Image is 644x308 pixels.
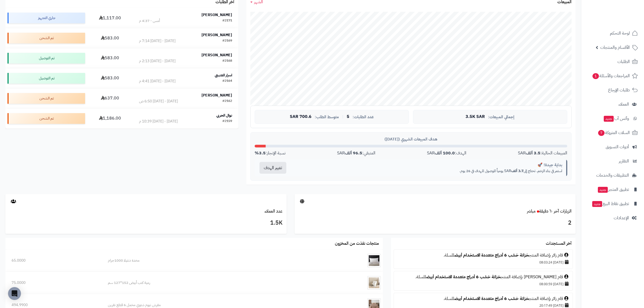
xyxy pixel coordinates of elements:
div: هدف المبيعات الشهري ([DATE]) [255,136,567,142]
a: تطبيق المتجرجديد [584,183,641,196]
a: الزيارات آخر ٦٠ دقيقةمباشر [527,208,572,214]
a: وآتس آبجديد [584,112,641,125]
div: #2171 [222,18,232,24]
span: طلبات الإرجاع [608,86,630,94]
div: بداية جيدة! 🚀 [295,162,562,168]
span: لوحة التحكم [610,29,630,37]
span: السلات المتروكة [598,129,630,136]
span: | [342,115,343,119]
strong: 3.5% [255,150,266,156]
span: جديد [604,116,614,122]
td: 1,117.00 [87,8,133,28]
div: [DATE] - [DATE] 2:13 م [139,58,175,64]
div: مخدة دنتيلا 1000جرام [108,258,317,263]
span: 5 [347,114,349,119]
strong: [PERSON_NAME] [202,92,232,98]
div: رمية كنب أبيض 152*127 سم [108,280,317,285]
a: الطلبات [584,55,641,68]
h3: منتجات نفذت من المخزون [335,241,379,246]
div: تم التوصيل [8,53,85,64]
strong: 100.0 ألف [435,150,455,156]
span: تطبيق المتجر [597,186,629,193]
a: السلات المتروكة7 [584,126,641,139]
span: 1 [592,73,599,79]
a: تطبيق نقاط البيعجديد [584,197,641,210]
div: #2162 [222,99,232,104]
div: [DATE] - [DATE] 6:50 ص [139,99,178,104]
a: العملاء [584,98,641,111]
div: 494.9900 [12,302,96,308]
span: جديد [592,201,602,207]
strong: [PERSON_NAME] [202,52,232,58]
div: [DATE] - [DATE] 10:39 م [139,119,178,124]
h3: 1.5K [9,218,283,228]
div: #2169 [222,38,232,44]
td: 1,186.00 [87,109,133,128]
span: الطلبات [617,58,630,65]
strong: 96.5 ألف [345,150,362,156]
div: #2164 [222,79,232,84]
a: أدوات التسويق [584,140,641,153]
div: قام زائر بإضافة المنتج للسلة. [397,296,570,302]
span: أدوات التسويق [606,143,629,151]
div: المتبقي: SAR [337,150,375,156]
span: 700.6 SAR [290,114,312,119]
td: 637.00 [87,88,133,108]
span: التطبيقات والخدمات [596,172,629,179]
span: المراجعات والأسئلة [592,72,630,80]
a: لوحة التحكم [584,27,641,40]
td: 583.00 [87,68,133,88]
button: تغيير الهدف [259,162,286,174]
small: مباشر [527,208,536,214]
a: خزانة خشب 6 أدراج متعددة الاستخدام أبيض [426,274,501,280]
span: العملاء [619,101,629,108]
img: مخدة دنتيلا 1000جرام [367,254,381,267]
a: التقارير [584,155,641,168]
a: طلبات الإرجاع [584,84,641,97]
span: 3.5K SAR [466,114,485,119]
strong: 3.5 ألف [526,150,540,156]
img: رمية كنب أبيض 152*127 سم [367,276,381,290]
div: المبيعات الحالية: SAR [518,150,567,156]
a: المراجعات والأسئلة1 [584,69,641,82]
div: [DATE] - [DATE] 4:41 م [139,79,175,84]
div: تم الشحن [8,93,85,104]
a: التطبيقات والخدمات [584,169,641,182]
strong: [PERSON_NAME] [202,32,232,38]
span: إجمالي المبيعات: [488,115,514,119]
span: متوسط الطلب: [315,115,339,119]
div: قام زائر بإضافة المنتج للسلة. [397,252,570,258]
strong: 3.7 ألف [511,168,524,174]
div: الهدف: SAR [427,150,466,156]
span: التقارير [619,157,629,165]
img: logo-2.png [608,4,639,15]
div: تم الشحن [8,113,85,124]
div: 65.0000 [12,258,96,263]
div: تم التوصيل [8,73,85,84]
a: خزانة خشب 6 أدراج متعددة الاستخدام أبيض [454,252,529,258]
div: مفرش نيوم شتوي مخمل 6 قطع نفرين [108,302,317,308]
span: جديد [598,187,608,193]
div: [DATE] 08:00:59 [397,280,570,288]
span: الأقسام والمنتجات [600,44,630,51]
a: خزانة خشب 6 أدراج متعددة الاستخدام أبيض [454,295,529,302]
div: Open Intercom Messenger [8,287,21,300]
span: وآتس آب [603,115,629,122]
h3: 2 [299,218,572,228]
div: نسبة الإنجاز: [255,150,286,156]
strong: [PERSON_NAME] [202,12,232,18]
span: عدد الطلبات: [353,115,374,119]
div: 75.0000 [12,280,96,285]
strong: نوال الحربي [216,113,232,118]
div: #2168 [222,58,232,64]
p: استمر في بناء الزخم. تحتاج إلى SAR يومياً للوصول للهدف في 26 يوم. [295,168,562,174]
span: تطبيق نقاط البيع [592,200,629,207]
a: عدد العملاء [265,208,283,214]
div: تم الشحن [8,33,85,43]
h3: آخر المستجدات [546,241,572,246]
td: 583.00 [87,28,133,48]
div: #2159 [222,119,232,124]
div: جاري التجهيز [8,13,85,23]
td: 583.00 [87,48,133,68]
div: قام [PERSON_NAME] بإضافة المنتج للسلة. [397,274,570,280]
